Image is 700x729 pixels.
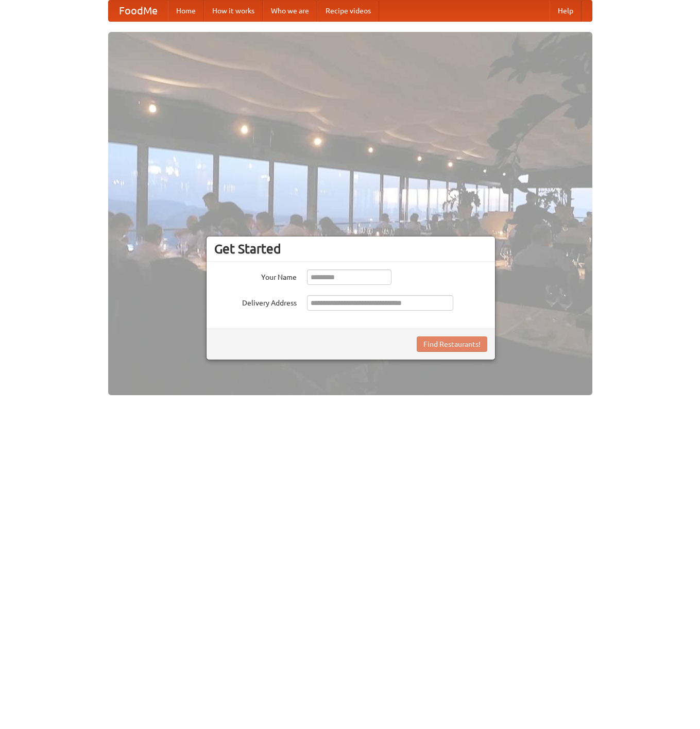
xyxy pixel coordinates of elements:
[214,269,297,282] label: Your Name
[204,1,263,21] a: How it works
[214,241,487,257] h3: Get Started
[550,1,582,21] a: Help
[417,336,487,352] button: Find Restaurants!
[263,1,317,21] a: Who we are
[214,295,297,308] label: Delivery Address
[317,1,379,21] a: Recipe videos
[109,1,168,21] a: FoodMe
[168,1,204,21] a: Home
